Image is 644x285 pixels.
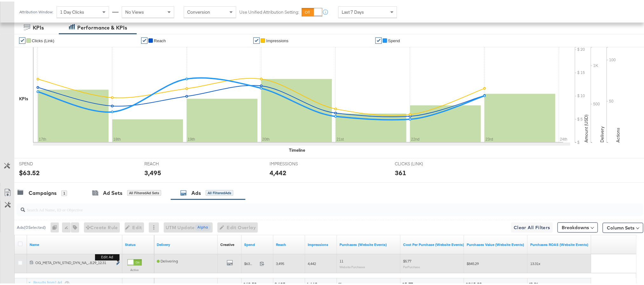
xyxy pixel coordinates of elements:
a: The total amount spent to date. [244,241,271,246]
span: 1 Day Clicks [60,8,84,13]
sub: Website Purchases [339,263,365,267]
span: 3,495 [276,260,284,264]
a: The total value of the purchase actions tracked by your Custom Audience pixel on your website aft... [467,241,525,246]
a: The number of people your ad was served to. [276,241,303,246]
div: Ads ( 0 Selected) [17,223,46,229]
input: Search Ad Name, ID or Objective [25,199,586,212]
button: Breakdowns [558,221,598,231]
div: 0 [51,221,62,231]
a: Reflects the ability of your Ad to achieve delivery. [157,241,215,246]
span: Impressions [266,37,288,42]
button: Column Sets [603,221,643,231]
div: 4,442 [270,167,286,176]
span: Conversion [187,8,210,13]
div: Performance & KPIs [77,23,127,30]
div: $63.52 [19,167,40,176]
span: No Views [125,8,144,13]
div: KPIs [19,94,28,100]
span: 11 [339,257,343,262]
a: ✔ [375,36,382,42]
div: All Filtered Ad Sets [127,189,161,194]
div: Ad Sets [103,188,122,195]
span: CLICKS (LINK) [395,159,442,165]
a: The total value of the purchase actions divided by spend tracked by your Custom Audience pixel on... [530,241,589,246]
div: 361 [395,167,406,176]
b: Edit ad [95,252,120,259]
a: Shows the current state of your Ad. [125,241,152,246]
text: Delivery [599,125,605,141]
a: Shows the creative associated with your ad. [220,241,234,246]
a: The number of times a purchase was made tracked by your Custom Audience pixel on your website aft... [339,241,398,246]
button: Clear All Filters [511,221,553,231]
div: KPIs [33,23,44,30]
span: Last 7 Days [342,8,364,13]
div: Ads [191,188,201,195]
span: $5.77 [403,257,411,262]
span: Clear All Filters [514,222,550,230]
div: Campaigns [29,188,57,195]
span: Spend [388,37,400,42]
a: ✔ [141,36,147,42]
span: $63.52 [244,260,257,264]
span: SPEND [19,159,67,165]
label: Use Unified Attribution Setting: [239,8,299,14]
span: $845.29 [467,260,479,264]
div: OG_META_DYN_STND_DYN_NA_...8.29_12.31 [35,259,113,264]
div: Timeline [289,146,305,152]
a: The average cost for each purchase tracked by your Custom Audience pixel on your website after pe... [403,241,464,246]
button: Edit ad [116,259,120,265]
div: Creative [220,241,234,246]
a: The number of times your ad was served. On mobile apps an ad is counted as served the first time ... [308,241,334,246]
label: Active [127,266,142,270]
text: Amount (USD) [583,113,589,141]
div: 1 [61,189,67,195]
a: ✔ [253,36,260,42]
span: REACH [144,159,192,165]
text: Actions [615,126,621,141]
div: 3,495 [144,167,161,176]
span: Delivering [157,257,178,262]
span: Reach [154,37,166,42]
div: All Filtered Ads [206,189,233,194]
span: Clicks (Link) [32,37,54,42]
div: Attribution Window: [19,8,53,13]
span: IMPRESSIONS [270,159,317,165]
span: 4,442 [308,260,316,264]
sub: Per Purchase [403,263,420,267]
a: Ad Name. [30,241,120,246]
span: 13.31x [530,260,540,264]
a: ✔ [19,36,25,42]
